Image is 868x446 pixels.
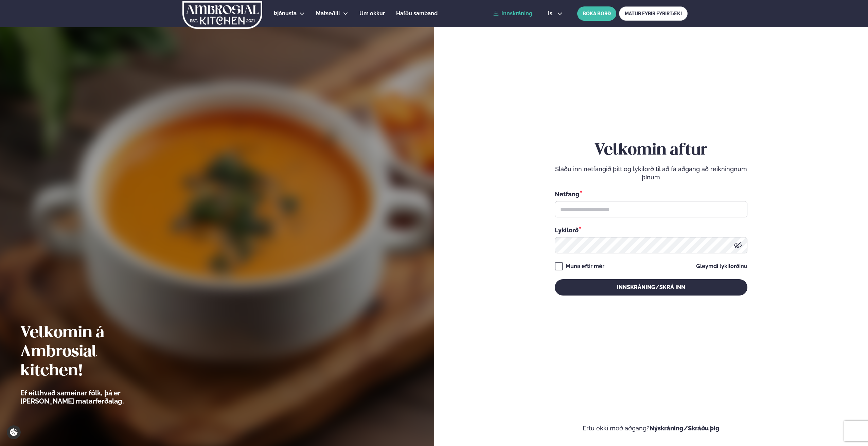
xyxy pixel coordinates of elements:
span: Um okkur [359,10,385,17]
button: Innskráning/Skrá inn [555,279,747,296]
button: is [543,11,568,16]
p: Ef eitthvað sameinar fólk, þá er [PERSON_NAME] matarferðalag. [20,389,161,405]
p: Sláðu inn netfangið þitt og lykilorð til að fá aðgang að reikningnum þínum [555,165,747,181]
span: Hafðu samband [396,10,438,17]
h2: Velkomin á Ambrosial kitchen! [20,324,161,381]
a: Þjónusta [274,10,297,18]
h2: Velkomin aftur [555,141,747,160]
a: Um okkur [359,10,385,18]
img: logo [182,1,263,29]
a: Hafðu samband [396,10,438,18]
a: MATUR FYRIR FYRIRTÆKI [619,6,688,21]
div: Netfang [555,190,747,198]
span: is [548,11,554,16]
a: Innskráning [493,11,532,17]
a: Matseðill [316,10,340,18]
button: BÓKA BORÐ [577,6,616,21]
a: Cookie settings [7,425,21,439]
div: Lykilorð [555,226,747,234]
span: Þjónusta [274,10,297,17]
p: Ertu ekki með aðgang? [455,424,848,432]
a: Nýskráning/Skráðu þig [650,425,720,432]
a: Gleymdi lykilorðinu [696,264,747,269]
span: Matseðill [316,10,340,17]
